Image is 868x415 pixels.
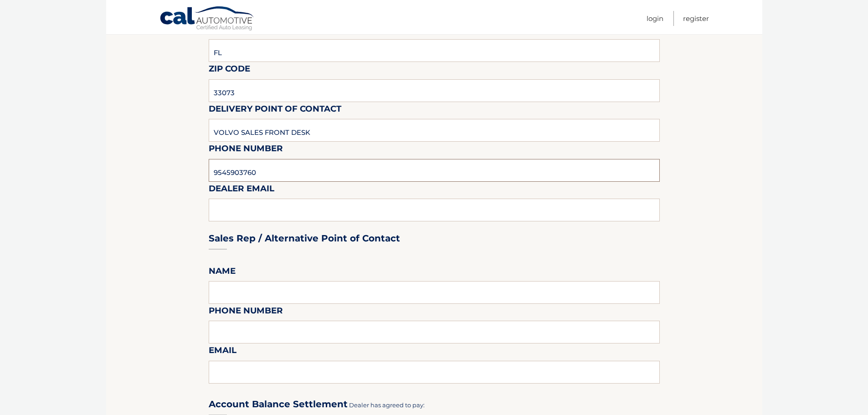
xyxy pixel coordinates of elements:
a: Login [647,11,663,26]
label: Phone Number [209,304,283,321]
span: Dealer has agreed to pay: [349,401,425,409]
h3: Sales Rep / Alternative Point of Contact [209,233,400,244]
label: Phone Number [209,142,283,159]
label: Name [209,264,236,281]
label: Email [209,343,236,360]
label: Zip Code [209,62,250,79]
a: Cal Automotive [159,6,255,32]
a: Register [683,11,709,26]
label: Dealer Email [209,182,274,199]
label: Delivery Point of Contact [209,102,341,119]
h3: Account Balance Settlement [209,399,348,410]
